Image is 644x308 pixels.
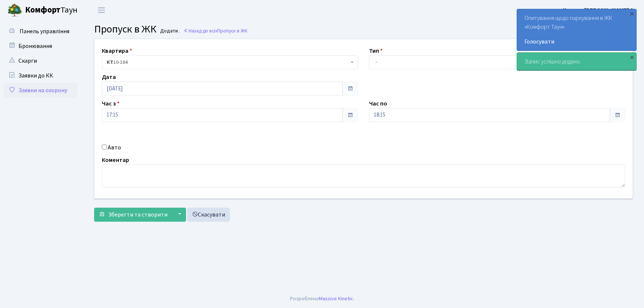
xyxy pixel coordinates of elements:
[290,295,354,303] div: Розроблено .
[524,37,629,46] a: Голосувати
[4,83,78,98] a: Заявки на охорону
[217,27,248,34] span: Пропуск в ЖК
[4,53,78,68] a: Скарги
[159,28,180,34] small: Додати .
[4,39,78,53] a: Бронювання
[183,27,248,34] a: Назад до всіхПропуск в ЖК
[4,24,78,39] a: Панель управління
[94,22,156,37] span: Пропуск в ЖК
[563,6,635,15] a: Цитрус [PERSON_NAME] А.
[517,53,636,70] div: Запис успішно додано.
[108,143,121,152] label: Авто
[107,59,113,66] b: КТ
[92,4,111,16] button: Переключити навігацію
[25,4,61,16] b: Комфорт
[369,46,383,55] label: Тип
[102,156,129,165] label: Коментар
[102,55,358,69] span: <b>КТ</b>&nbsp;&nbsp;&nbsp;&nbsp;10-164
[108,211,168,219] span: Зберегти та створити
[20,27,69,35] span: Панель управління
[628,10,636,17] div: ×
[319,295,353,302] a: Massive Kinetic
[628,53,636,61] div: ×
[102,73,116,82] label: Дата
[102,99,120,108] label: Час з
[517,9,636,51] div: Опитування щодо паркування в ЖК «Комфорт Таун»
[94,208,172,222] button: Зберегти та створити
[107,59,349,66] span: <b>КТ</b>&nbsp;&nbsp;&nbsp;&nbsp;10-164
[563,6,635,14] b: Цитрус [PERSON_NAME] А.
[102,46,132,55] label: Квартира
[4,68,78,83] a: Заявки до КК
[7,3,22,18] img: logo.png
[369,99,387,108] label: Час по
[187,208,230,222] a: Скасувати
[25,4,78,17] span: Таун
